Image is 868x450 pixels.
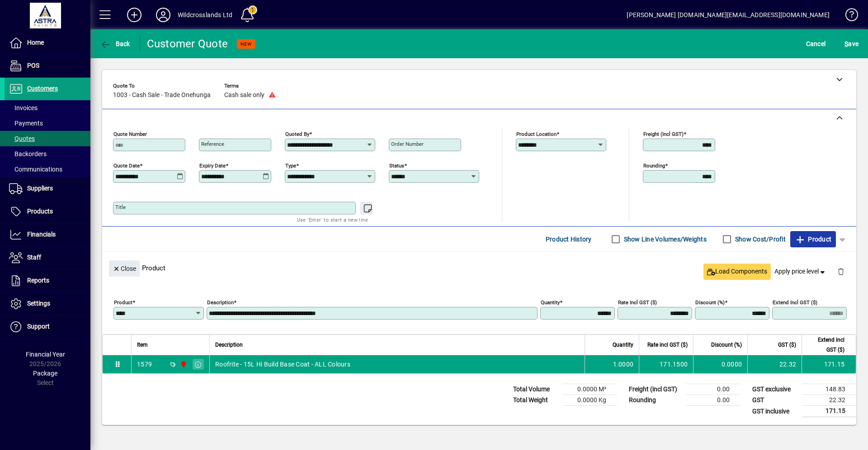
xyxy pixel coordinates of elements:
mat-label: Type [285,162,296,169]
span: NEW [241,41,252,47]
a: Suppliers [5,177,90,200]
td: Total Weight [509,395,563,406]
mat-label: Quote date [113,162,140,169]
td: GST exclusive [748,384,802,395]
label: Show Cost/Profit [733,235,786,244]
a: Reports [5,269,90,292]
span: S [844,40,848,47]
span: Cash sale only [224,92,264,99]
span: Support [27,323,50,330]
a: Support [5,315,90,338]
div: 171.1500 [645,360,688,369]
button: Add [120,7,149,23]
a: Home [5,32,90,54]
button: Save [842,36,861,52]
td: 171.15 [802,406,856,417]
span: Quotes [9,135,35,142]
a: Staff [5,246,90,269]
a: Products [5,200,90,223]
span: Load Components [707,267,767,276]
mat-label: Discount (%) [695,299,725,306]
td: Rounding [624,395,686,406]
mat-label: Order number [391,141,424,147]
span: Customers [27,85,58,92]
span: Products [27,208,53,215]
div: 1579 [137,360,152,369]
mat-label: Freight (incl GST) [643,131,684,137]
mat-label: Quoted by [285,131,309,137]
mat-label: Expiry date [199,162,226,169]
mat-label: Product location [516,131,557,137]
div: [PERSON_NAME] [DOMAIN_NAME][EMAIL_ADDRESS][DOMAIN_NAME] [627,8,830,22]
span: Invoices [9,104,38,111]
span: Product [795,232,831,246]
label: Show Line Volumes/Weights [622,235,707,244]
mat-label: Quote number [113,131,147,137]
a: Settings [5,292,90,315]
td: 0.0000 [693,355,747,373]
td: GST [748,395,802,406]
span: 1003 - Cash Sale - Trade Onehunga [113,92,211,99]
td: 0.00 [686,384,741,395]
mat-label: Status [389,162,404,169]
button: Delete [830,260,852,282]
span: Suppliers [27,185,53,192]
span: Settings [27,300,50,307]
td: 0.0000 Kg [563,395,617,406]
button: Apply price level [771,264,830,280]
button: Back [98,36,132,52]
div: Customer Quote [147,37,228,51]
span: Product History [546,232,592,246]
mat-label: Rounding [643,162,665,169]
span: Package [33,370,57,377]
span: Quantity [613,340,633,350]
span: Home [27,39,44,46]
span: 1.0000 [613,360,634,369]
mat-hint: Use 'Enter' to start a new line [297,214,368,225]
span: Close [113,261,136,276]
mat-label: Title [115,204,126,210]
span: POS [27,62,39,69]
td: 148.83 [802,384,856,395]
td: 171.15 [802,355,856,373]
button: Load Components [703,264,771,280]
mat-label: Description [207,299,234,306]
span: Description [215,340,243,350]
span: Onehunga [178,359,188,369]
app-page-header-button: Close [107,264,142,272]
app-page-header-button: Back [90,36,140,52]
td: GST inclusive [748,406,802,417]
app-page-header-button: Delete [830,267,852,275]
span: Roofrite - 15L Hi Build Base Coat - ALL Colours [215,360,350,369]
mat-label: Extend incl GST ($) [773,299,817,306]
a: Knowledge Base [839,2,857,31]
td: 22.32 [802,395,856,406]
button: Cancel [804,36,828,52]
button: Product History [542,231,595,247]
mat-label: Product [114,299,132,306]
span: ave [844,37,859,51]
mat-label: Rate incl GST ($) [618,299,657,306]
span: Payments [9,120,43,127]
a: Financials [5,223,90,246]
span: GST ($) [778,340,796,350]
a: Payments [5,116,90,131]
a: Invoices [5,100,90,116]
div: Wildcrosslands Ltd [178,8,232,22]
span: Reports [27,277,49,284]
td: Freight (incl GST) [624,384,686,395]
span: Staff [27,254,41,261]
span: Communications [9,166,62,173]
a: POS [5,55,90,77]
td: 22.32 [747,355,802,373]
mat-label: Quantity [541,299,560,306]
a: Quotes [5,131,90,146]
span: Back [100,40,130,47]
div: Product [102,251,856,284]
span: Financial Year [26,351,65,358]
button: Product [790,231,836,247]
span: Apply price level [774,267,827,276]
span: Financials [27,231,56,238]
td: 0.0000 M³ [563,384,617,395]
td: Total Volume [509,384,563,395]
